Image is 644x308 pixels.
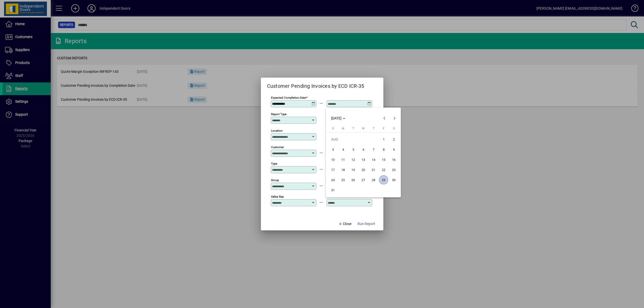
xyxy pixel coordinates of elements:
button: Thu Aug 21 2025 [368,165,379,175]
span: 19 [349,165,358,174]
span: 8 [379,145,388,154]
button: Wed Aug 27 2025 [358,175,368,185]
button: Sun Aug 03 2025 [328,144,338,155]
span: 9 [389,145,398,154]
span: 11 [338,155,348,164]
span: S [332,127,334,130]
button: Tue Aug 12 2025 [348,155,358,165]
span: S [393,127,395,130]
span: 10 [328,155,337,164]
span: 22 [379,165,388,174]
span: 7 [369,145,378,154]
span: 18 [338,165,348,174]
span: 5 [349,145,358,154]
span: 27 [359,175,368,184]
span: 28 [369,175,378,184]
button: Fri Aug 29 2025 [379,175,389,185]
button: Sun Aug 10 2025 [328,155,338,165]
button: Sat Aug 30 2025 [389,175,399,185]
span: 3 [328,145,337,154]
span: 13 [359,155,368,164]
span: W [362,127,365,130]
button: Wed Aug 13 2025 [358,155,368,165]
button: Mon Aug 04 2025 [338,144,348,155]
button: Mon Aug 11 2025 [338,155,348,165]
button: Tue Aug 05 2025 [348,144,358,155]
button: Sun Aug 17 2025 [328,165,338,175]
span: F [383,127,384,130]
button: Fri Aug 08 2025 [379,144,389,155]
button: Sun Aug 24 2025 [328,175,338,185]
button: Mon Aug 18 2025 [338,165,348,175]
button: Tue Aug 19 2025 [348,165,358,175]
span: 1 [379,135,388,144]
button: Choose month and year [329,114,347,123]
span: 25 [338,175,348,184]
button: Mon Aug 25 2025 [338,175,348,185]
span: 29 [379,175,388,184]
span: 6 [359,145,368,154]
button: Fri Aug 01 2025 [379,134,389,144]
button: Tue Aug 26 2025 [348,175,358,185]
button: Thu Aug 28 2025 [368,175,379,185]
button: Sun Aug 31 2025 [328,185,338,195]
span: 30 [389,175,398,184]
button: Previous month [379,113,389,123]
span: 23 [389,165,398,174]
button: Fri Aug 22 2025 [379,165,389,175]
span: [DATE] [331,116,342,120]
span: 14 [369,155,378,164]
span: 17 [328,165,337,174]
span: 21 [369,165,378,174]
button: Sat Aug 16 2025 [389,155,399,165]
span: M [342,127,344,130]
td: AUG [328,134,379,144]
span: T [373,127,374,130]
span: 2 [389,135,398,144]
span: 4 [338,145,348,154]
button: Wed Aug 06 2025 [358,144,368,155]
span: 15 [379,155,388,164]
span: 20 [359,165,368,174]
button: Sat Aug 02 2025 [389,134,399,144]
button: Sat Aug 23 2025 [389,165,399,175]
span: T [352,127,354,130]
button: Fri Aug 15 2025 [379,155,389,165]
span: 16 [389,155,398,164]
span: 26 [349,175,358,184]
button: Thu Aug 07 2025 [368,144,379,155]
button: Wed Aug 20 2025 [358,165,368,175]
button: Thu Aug 14 2025 [368,155,379,165]
span: 12 [349,155,358,164]
button: Sat Aug 09 2025 [389,144,399,155]
button: Next month [389,113,400,123]
span: 31 [328,185,337,195]
span: 24 [328,175,337,184]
